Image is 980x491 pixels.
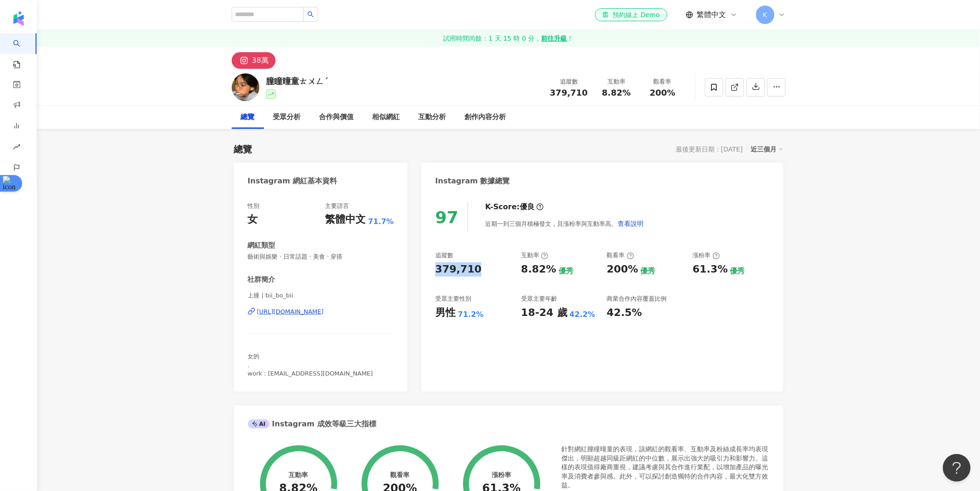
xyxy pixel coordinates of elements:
div: 8.82% [521,262,556,277]
div: 創作內容分析 [465,112,506,123]
div: 最後更新日期：[DATE] [676,145,743,153]
div: 觀看率 [645,77,680,86]
span: 女的 . work : [EMAIL_ADDRESS][DOMAIN_NAME] [248,353,373,376]
div: 互動率 [599,77,634,86]
div: 38萬 [252,54,269,67]
div: 追蹤數 [550,77,588,86]
div: 受眾分析 [273,112,301,123]
div: 優秀 [730,266,745,276]
div: 互動分析 [419,112,446,123]
div: 97 [435,208,458,227]
span: 查看說明 [618,220,643,227]
div: 合作與價值 [319,112,354,123]
div: 漲粉率 [693,251,720,260]
span: 379,710 [550,88,588,97]
div: Instagram 成效等級三大指標 [248,419,376,429]
div: 男性 [435,306,456,320]
button: 查看說明 [617,214,644,233]
div: 互動率 [521,251,548,260]
span: 上朣 | bii_bo_bii [248,291,394,300]
a: search [13,33,31,69]
span: K [763,10,767,20]
div: 觀看率 [391,471,410,479]
div: 近三個月 [751,143,783,155]
button: 38萬 [232,52,276,69]
div: 互動率 [289,471,308,479]
a: 預約線上 Demo [595,8,667,21]
div: 42.2% [570,309,595,320]
img: KOL Avatar [232,73,259,101]
div: 相似網紅 [373,112,400,123]
span: 8.82% [602,88,631,97]
span: search [307,11,314,18]
div: 女 [248,212,258,227]
div: 受眾主要年齡 [521,295,557,303]
div: 379,710 [435,262,481,277]
div: K-Score : [485,202,544,212]
div: 繁體中文 [325,212,366,227]
div: 61.3% [693,262,728,277]
iframe: Help Scout Beacon - Open [943,454,971,482]
div: 總覽 [234,143,253,156]
div: 朣瞳曈童ㄊㄨㄥˊ [266,75,329,87]
a: 試用時間尚餘：1 天 15 時 0 分，前往升級！ [37,30,980,47]
span: 藝術與娛樂 · 日常話題 · 美食 · 穿搭 [248,253,394,261]
span: rise [13,138,20,158]
div: 優秀 [641,266,655,276]
div: Instagram 網紅基本資料 [248,176,337,186]
div: 18-24 歲 [521,306,567,320]
div: 優良 [520,202,535,212]
div: 受眾主要性別 [435,295,471,303]
div: 主要語言 [325,202,349,210]
span: 200% [650,88,676,97]
div: 追蹤數 [435,251,453,260]
div: 社群簡介 [248,275,276,285]
div: 42.5% [607,306,642,320]
img: logo icon [11,11,26,26]
div: 網紅類型 [248,241,276,250]
div: 商業合作內容覆蓋比例 [607,295,667,303]
span: 繁體中文 [697,10,727,20]
div: 71.2% [458,309,484,320]
div: 優秀 [559,266,573,276]
div: 觀看率 [607,251,634,260]
strong: 前往升級 [541,34,567,43]
div: 200% [607,262,638,277]
a: [URL][DOMAIN_NAME] [248,308,394,316]
div: Instagram 數據總覽 [435,176,510,186]
div: 性別 [248,202,260,210]
div: 總覽 [241,112,255,123]
div: AI [248,419,270,429]
div: 近期一到三個月積極發文，且漲粉率與互動率高。 [485,214,644,233]
div: 針對網紅朣瞳曈童的表現，該網紅的觀看率、互動率及粉絲成長率均表現傑出，明顯超越同級距網紅的中位數，展示出強大的吸引力和影響力。這樣的表現值得廠商重視，建議考慮與其合作進行業配，以增加產品的曝光率... [562,445,770,490]
span: 71.7% [368,217,394,227]
div: 預約線上 Demo [602,10,660,19]
div: 漲粉率 [492,471,511,479]
div: [URL][DOMAIN_NAME] [257,308,324,316]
